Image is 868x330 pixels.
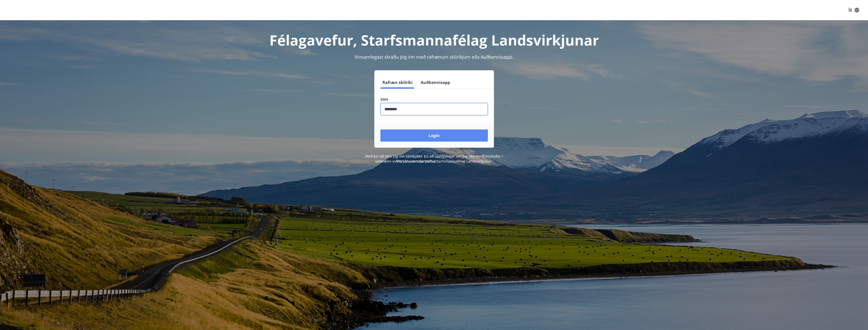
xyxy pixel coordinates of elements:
[397,159,435,164] a: Persónuverndarstefna
[846,6,862,15] button: ÍS
[355,54,514,60] span: Vinsamlegast skráðu þig inn með rafrænum skilríkjum eða Auðkennisappi.
[258,30,611,50] h1: Félagavefur, Starfsmannafélag Landsvirkjunar
[380,76,415,89] button: Rafræn skilríki
[365,154,503,164] span: Með því að skrá þig inn samþykkir þú að upplýsingar um þig séu meðhöndlaðar í samræmi við Starfsm...
[380,97,488,102] label: Sími
[419,76,452,89] button: Auðkennisapp
[380,129,488,142] button: Login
